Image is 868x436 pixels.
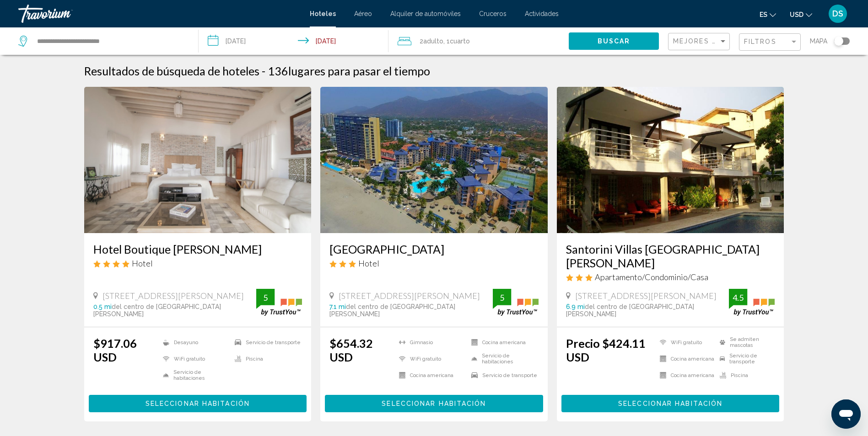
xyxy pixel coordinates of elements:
button: Buscar [569,32,659,49]
span: DS [832,9,843,18]
a: Seleccionar habitación [325,397,543,407]
font: Piscina [731,372,748,378]
font: Cocina americana [671,356,714,362]
span: [STREET_ADDRESS][PERSON_NAME] [102,291,244,301]
font: Cocina americana [671,372,714,378]
img: Imagen del hotel [557,87,784,233]
img: trustyou-badge.svg [493,289,539,316]
ins: $654.32 USD [329,336,373,364]
font: , 1 [443,37,450,45]
h2: 136 [268,64,430,78]
span: Cuarto [450,37,470,45]
font: Servicio de habitaciones [173,369,230,381]
font: WiFi gratuito [174,356,205,362]
a: Cruceros [479,10,507,17]
div: Hotel 3 estrellas [329,258,539,268]
span: del centro de [GEOGRAPHIC_DATA][PERSON_NAME] [329,303,455,318]
div: 5 [256,292,275,303]
a: Actividades [525,10,559,17]
iframe: Botón para iniciar la ventana de mensajería [831,399,861,429]
a: Alquiler de automóviles [390,10,461,17]
a: Santorini Villas [GEOGRAPHIC_DATA][PERSON_NAME] [566,242,775,270]
span: Seleccionar habitación [146,400,250,408]
div: 4.5 [729,292,747,303]
span: Adulto [423,37,443,45]
button: Fecha de entrada: 15 oct 2025 Fecha de salida: 19 oct 2025 [199,27,388,55]
font: Cocina americana [482,340,526,346]
span: lugares para pasar el tiempo [288,64,430,78]
font: WiFi gratuito [671,340,702,346]
img: trustyou-badge.svg [256,289,302,316]
span: Mejores descuentos [673,37,765,45]
button: Filtro [739,33,801,52]
span: Apartamento/Condominio/Casa [595,272,708,282]
font: Servicio de transporte [246,340,301,346]
span: [STREET_ADDRESS][PERSON_NAME] [339,291,480,301]
span: Buscar [598,38,631,45]
span: Filtros [744,38,776,45]
span: Seleccionar habitación [618,400,722,408]
a: Seleccionar habitación [561,397,780,407]
button: Cambiar idioma [760,8,776,21]
span: del centro de [GEOGRAPHIC_DATA][PERSON_NAME] [566,303,694,318]
span: Hotel [132,258,153,268]
a: Hoteles [310,10,336,17]
font: Servicio de transporte [482,372,537,378]
font: Gimnasio [410,340,433,346]
h1: Resultados de búsqueda de hoteles [84,64,259,78]
button: Seleccionar habitación [561,395,780,412]
font: WiFi gratuito [410,356,441,362]
span: 7.1 mi [329,303,346,310]
span: Hotel [358,258,379,268]
font: Cocina americana [410,372,453,378]
font: 2 [420,37,423,45]
span: del centro de [GEOGRAPHIC_DATA][PERSON_NAME] [93,303,221,318]
button: Seleccionar habitación [325,395,543,412]
ins: $917.06 USD [93,336,137,364]
a: Travorium [18,5,301,23]
font: Piscina [246,356,263,362]
span: 6.9 mi [566,303,585,310]
button: Viajeros: 2 adultos, 0 niños [388,27,569,55]
span: 0.5 mi [93,303,112,310]
button: Menú de usuario [826,4,850,23]
font: Se admiten mascotas [730,336,775,348]
mat-select: Ordenar por [673,38,727,46]
a: Aéreo [354,10,372,17]
div: Apartamento 3 estrellas [566,272,775,282]
div: Hotel 4 estrellas [93,258,302,268]
font: Desayuno [174,340,198,346]
span: Mapa [810,35,827,48]
a: Seleccionar habitación [89,397,307,407]
img: Imagen del hotel [320,87,548,233]
font: Servicio de transporte [729,353,775,365]
span: USD [790,11,803,18]
button: Cambiar moneda [790,8,812,21]
button: Alternar mapa [827,37,850,45]
button: Seleccionar habitación [89,395,307,412]
ins: Precio $424.11 USD [566,336,646,364]
span: es [760,11,767,18]
img: Imagen del hotel [84,87,312,233]
font: Servicio de habitaciones [482,353,539,365]
span: [STREET_ADDRESS][PERSON_NAME] [575,291,717,301]
div: 5 [493,292,511,303]
span: Seleccionar habitación [382,400,486,408]
span: - [262,64,265,78]
img: trustyou-badge.svg [729,289,775,316]
a: [GEOGRAPHIC_DATA] [329,242,539,256]
a: Hotel Boutique [PERSON_NAME] [93,242,302,256]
